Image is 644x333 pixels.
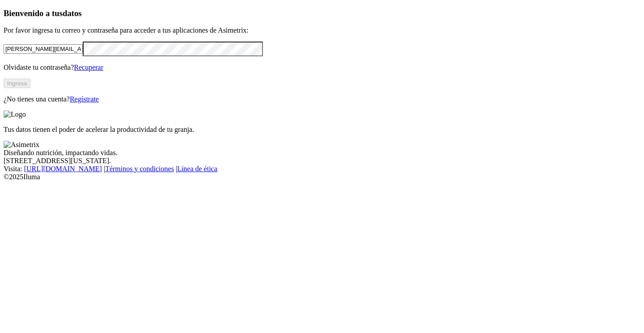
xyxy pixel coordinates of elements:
[4,110,26,118] img: Logo
[24,165,102,173] a: [URL][DOMAIN_NAME]
[4,44,83,54] input: Tu correo
[4,126,640,134] p: Tus datos tienen el poder de acelerar la productividad de tu granja.
[177,165,217,173] a: Línea de ética
[4,79,30,88] button: Ingresa
[4,8,640,18] h3: Bienvenido a tus
[105,165,174,173] a: Términos y condiciones
[4,165,640,173] div: Visita : | |
[70,95,99,103] a: Regístrate
[4,141,39,149] img: Asimetrix
[4,95,640,103] p: ¿No tienes una cuenta?
[4,149,640,157] div: Diseñando nutrición, impactando vidas.
[63,8,82,18] span: datos
[4,173,640,181] div: © 2025 Iluma
[4,26,640,34] p: Por favor ingresa tu correo y contraseña para acceder a tus aplicaciones de Asimetrix:
[4,63,640,72] p: Olvidaste tu contraseña?
[4,157,640,165] div: [STREET_ADDRESS][US_STATE].
[74,63,103,71] a: Recuperar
